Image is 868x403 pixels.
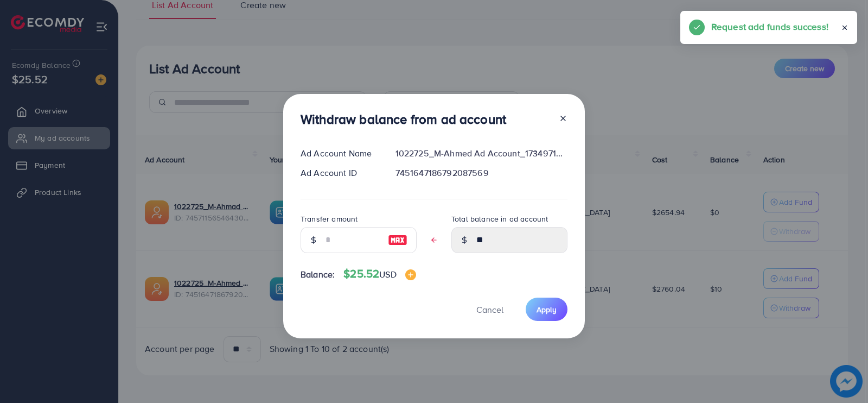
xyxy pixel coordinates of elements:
[476,304,503,316] span: Cancel
[292,167,387,179] div: Ad Account ID
[388,234,407,247] img: image
[387,147,576,160] div: 1022725_M-Ahmed Ad Account_1734971817368
[301,268,335,281] span: Balance:
[387,167,576,179] div: 7451647186792087569
[463,298,517,321] button: Cancel
[343,267,416,281] h4: $25.52
[301,111,506,127] h3: Withdraw balance from ad account
[451,213,548,224] label: Total balance in ad account
[292,147,387,160] div: Ad Account Name
[405,269,416,280] img: image
[379,268,396,280] span: USD
[526,298,567,321] button: Apply
[711,20,828,34] h5: Request add funds success!
[537,304,557,315] span: Apply
[301,213,358,224] label: Transfer amount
